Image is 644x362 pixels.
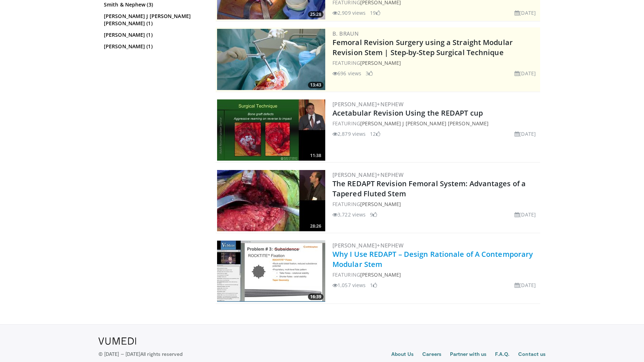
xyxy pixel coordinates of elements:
a: [PERSON_NAME]+Nephew [332,242,403,249]
li: 12 [370,130,380,138]
a: [PERSON_NAME] J [PERSON_NAME] [PERSON_NAME] (1) [104,13,203,27]
img: 8dfda0f5-d256-42b6-95d9-936540b93efa.300x170_q85_crop-smart_upscale.jpg [217,170,325,231]
li: 19 [370,9,380,17]
img: 4275ad52-8fa6-4779-9598-00e5d5b95857.300x170_q85_crop-smart_upscale.jpg [217,29,325,90]
a: B. Braun [332,30,359,37]
img: df78c900-a843-4650-91b9-612dade49de4.300x170_q85_crop-smart_upscale.jpg [217,99,325,161]
a: [PERSON_NAME] [360,271,401,278]
li: [DATE] [515,130,536,138]
a: [PERSON_NAME] [360,201,401,207]
div: FEATURING [332,120,539,127]
li: 9 [370,211,377,218]
a: [PERSON_NAME]+Nephew [332,100,403,108]
a: F.A.Q. [495,350,510,359]
p: © [DATE] – [DATE] [98,350,183,358]
span: All rights reserved [140,351,182,357]
li: [DATE] [515,9,536,17]
a: [PERSON_NAME] (1) [104,43,203,50]
a: Why I Use REDAPT – Design Rationale of A Contemporary Modular Stem [332,249,533,269]
li: [DATE] [515,211,536,218]
a: [PERSON_NAME] (1) [104,31,203,39]
a: 11:38 [217,99,325,161]
li: 696 views [332,70,361,77]
img: VuMedi Logo [98,338,136,345]
span: 28:26 [308,223,323,229]
a: Careers [422,350,441,359]
li: 3,722 views [332,211,366,218]
li: [DATE] [515,70,536,77]
li: [DATE] [515,281,536,289]
span: 25:28 [308,11,323,18]
a: [PERSON_NAME] [360,59,401,66]
a: 13:43 [217,29,325,90]
li: 2,909 views [332,9,366,17]
a: Partner with us [450,350,486,359]
a: About Us [391,350,414,359]
div: FEATURING [332,59,539,67]
span: 16:39 [308,294,323,300]
div: FEATURING [332,271,539,278]
a: [PERSON_NAME] J [PERSON_NAME] [PERSON_NAME] [360,120,489,127]
span: 13:43 [308,82,323,88]
a: The REDAPT Revision Femoral System: Advantages of a Tapered Fluted Stem [332,179,526,198]
li: 2,879 views [332,130,366,138]
li: 1 [370,281,377,289]
span: 11:38 [308,152,323,159]
div: FEATURING [332,200,539,208]
li: 1,057 views [332,281,366,289]
a: 16:39 [217,241,325,302]
a: [PERSON_NAME]+Nephew [332,171,403,178]
a: 28:26 [217,170,325,231]
li: 3 [366,70,373,77]
a: Smith & Nephew (3) [104,1,203,8]
img: RcxVNUapo-mhKxBX4xMDoxOjB1O8AjAz.300x170_q85_crop-smart_upscale.jpg [217,241,325,302]
a: Femoral Revision Surgery using a Straight Modular Revision Stem | Step-by-Step Surgical Technique [332,37,513,57]
a: Acetabular Revision Using the REDAPT cup [332,108,483,118]
a: Contact us [518,350,546,359]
